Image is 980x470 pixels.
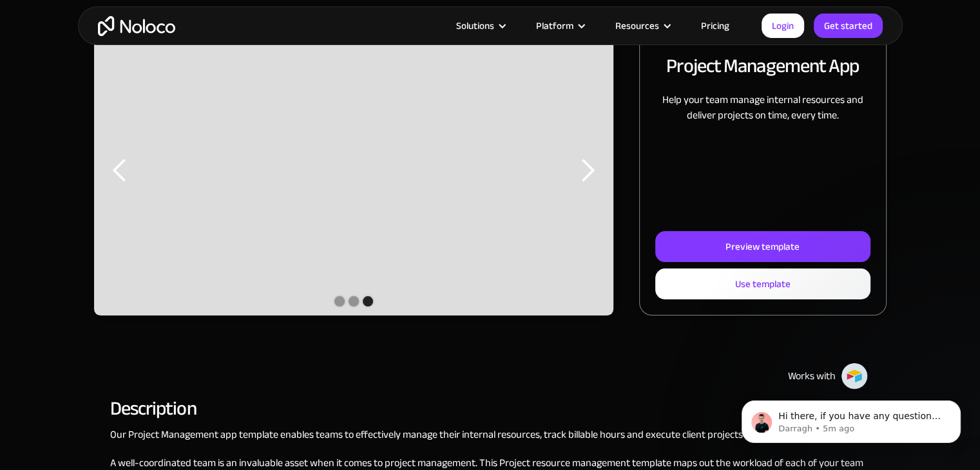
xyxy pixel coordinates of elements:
[440,17,520,34] div: Solutions
[722,373,980,464] iframe: Intercom notifications message
[349,296,359,306] div: Show slide 2 of 3
[94,26,614,315] div: carousel
[110,427,870,442] p: Our Project Management app template enables teams to effectively manage their internal resources,...
[735,276,791,292] div: Use template
[110,402,870,414] h2: Description
[655,92,870,123] p: Help your team manage internal resources and deliver projects on time, every time.
[599,17,685,34] div: Resources
[666,52,859,79] h2: Project Management App
[536,17,573,34] div: Platform
[788,368,836,384] div: Works with
[814,14,883,38] a: Get started
[94,26,146,315] div: previous slide
[98,16,175,36] a: home
[520,17,599,34] div: Platform
[655,231,870,262] a: Preview template
[841,362,868,390] img: Airtable
[725,238,800,255] div: Preview template
[456,17,494,34] div: Solutions
[655,268,870,299] a: Use template
[762,14,804,38] a: Login
[615,17,659,34] div: Resources
[334,296,345,306] div: Show slide 1 of 3
[363,296,373,306] div: Show slide 3 of 3
[562,26,613,315] div: next slide
[685,17,745,34] a: Pricing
